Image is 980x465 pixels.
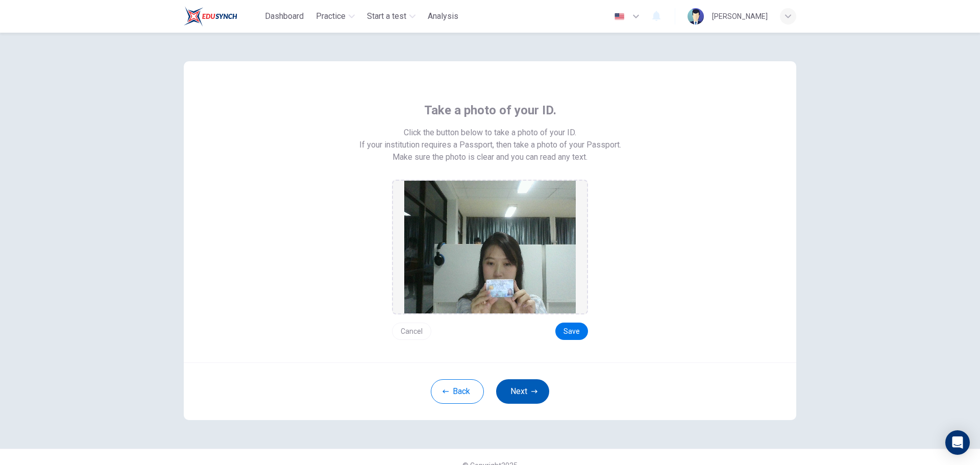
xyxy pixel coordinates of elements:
span: Make sure the photo is clear and you can read any text. [393,151,587,163]
button: Back [431,379,484,404]
img: en [613,13,626,20]
img: Train Test logo [184,6,237,27]
span: Analysis [428,10,458,22]
button: Dashboard [261,7,308,26]
span: Click the button below to take a photo of your ID. If your institution requires a Passport, then ... [359,127,621,151]
div: [PERSON_NAME] [712,10,768,22]
span: Take a photo of your ID. [424,102,556,118]
button: Cancel [392,323,431,340]
span: Dashboard [265,10,304,22]
img: preview screemshot [404,181,576,313]
button: Analysis [424,7,462,26]
span: Start a test [367,10,406,22]
div: Open Intercom Messenger [945,430,970,455]
button: Save [555,323,588,340]
img: Profile picture [688,8,704,25]
button: Start a test [363,7,420,26]
button: Practice [312,7,359,26]
span: Practice [316,10,346,22]
button: Next [496,379,549,404]
a: Train Test logo [184,6,261,27]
